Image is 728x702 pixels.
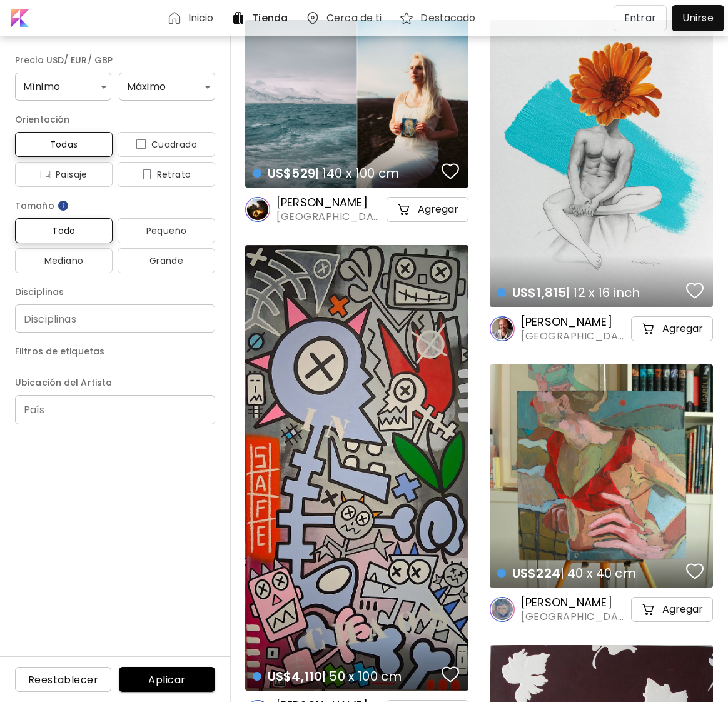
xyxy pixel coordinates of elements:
span: Paisaje [25,167,103,182]
h6: [PERSON_NAME] [521,314,629,329]
button: Grande [118,248,215,273]
img: icon [136,139,146,149]
a: Destacado [399,11,480,26]
button: favorites [683,559,707,584]
span: Todas [25,137,103,152]
span: [GEOGRAPHIC_DATA], [GEOGRAPHIC_DATA] [521,329,629,343]
span: Pequeño [128,223,205,238]
h4: | 140 x 100 cm [253,165,438,181]
span: Reestablecer [25,673,101,686]
button: Todo [15,218,113,243]
h6: [PERSON_NAME] [276,195,384,210]
div: Máximo [119,73,215,101]
button: cart-iconAgregar [387,197,468,222]
a: US$224| 40 x 40 cmfavoriteshttps://cdn.kaleido.art/CDN/Artwork/169904/Primary/medium.jpg?updated=... [490,364,713,588]
button: cart-iconAgregar [631,597,713,622]
button: Pequeño [118,218,215,243]
a: Unirse [672,5,724,31]
h6: Filtros de etiquetas [15,344,215,359]
h6: Orientación [15,112,215,127]
span: Mediano [25,253,103,268]
button: favorites [438,662,462,687]
button: Reestablecer [15,667,111,692]
button: iconPaisaje [15,162,113,187]
span: Cuadrado [128,137,205,152]
h4: | 50 x 100 cm [253,668,438,684]
img: icon [40,169,51,179]
button: iconRetrato [118,162,215,187]
h6: Destacado [420,13,475,23]
a: Inicio [167,11,219,26]
a: Entrar [614,5,672,31]
h6: Precio USD/ EUR/ GBP [15,53,215,68]
span: Grande [128,253,205,268]
h6: Cerca de ti [326,13,382,23]
button: Todas [15,132,113,157]
img: cart-icon [641,321,656,336]
button: Aplicar [119,667,215,692]
a: US$1,815| 12 x 16 inchfavoriteshttps://cdn.kaleido.art/CDN/Artwork/175908/Primary/medium.jpg?upda... [490,20,713,307]
a: [PERSON_NAME][GEOGRAPHIC_DATA], [GEOGRAPHIC_DATA]cart-iconAgregar [490,314,713,343]
h6: Tienda [252,13,288,23]
h6: [PERSON_NAME] [521,595,629,610]
h5: Agregar [418,203,458,216]
span: US$1,815 [512,284,566,301]
span: US$224 [512,564,560,582]
span: [GEOGRAPHIC_DATA], [GEOGRAPHIC_DATA] [276,210,384,224]
h6: Ubicación del Artista [15,375,215,390]
h4: | 12 x 16 inch [497,284,682,301]
h4: | 40 x 40 cm [497,565,682,581]
button: favorites [683,278,707,303]
h5: Agregar [662,603,703,616]
a: Cerca de ti [305,11,387,26]
span: Todo [25,223,103,238]
a: US$529| 140 x 100 cmfavoriteshttps://cdn.kaleido.art/CDN/Artwork/171928/Primary/medium.jpg?update... [245,20,468,188]
a: [PERSON_NAME][GEOGRAPHIC_DATA], [GEOGRAPHIC_DATA]cart-iconAgregar [245,195,468,224]
h6: Tamaño [15,198,215,213]
button: Mediano [15,248,113,273]
span: Retrato [128,167,205,182]
img: cart-icon [397,202,412,217]
button: cart-iconAgregar [631,316,713,341]
span: US$4,110 [268,668,322,685]
img: icon [142,169,152,179]
h5: Agregar [662,323,703,335]
img: info [57,199,69,212]
span: Aplicar [129,673,205,686]
a: Tienda [231,11,293,26]
a: [PERSON_NAME][GEOGRAPHIC_DATA], [GEOGRAPHIC_DATA]cart-iconAgregar [490,595,713,624]
button: Entrar [614,5,667,31]
a: US$4,110| 50 x 100 cmfavoriteshttps://cdn.kaleido.art/CDN/Artwork/175895/Primary/medium.jpg?updat... [245,245,468,691]
button: favorites [438,159,462,184]
span: US$529 [268,164,315,182]
h6: Disciplinas [15,284,215,299]
h6: Inicio [188,13,214,23]
div: Mínimo [15,73,111,101]
img: cart-icon [641,602,656,617]
span: [GEOGRAPHIC_DATA], [GEOGRAPHIC_DATA] [521,610,629,624]
p: Entrar [624,11,656,26]
button: iconCuadrado [118,132,215,157]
